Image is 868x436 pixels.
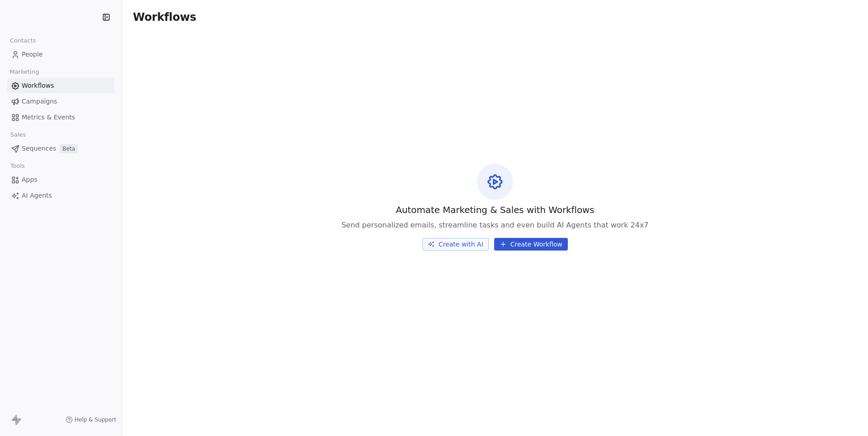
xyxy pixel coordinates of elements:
span: Automate Marketing & Sales with Workflows [396,204,594,216]
a: Help & Support [66,416,116,423]
a: Metrics & Events [7,110,114,125]
span: Campaigns [22,97,57,106]
button: Create Workflow [494,238,568,251]
span: Beta [60,144,78,153]
a: Apps [7,172,114,187]
span: Workflows [22,81,54,90]
span: Contacts [6,34,40,47]
span: Help & Support [75,416,116,423]
span: People [22,50,43,59]
a: SequencesBeta [7,141,114,156]
span: AI Agents [22,191,52,200]
span: Apps [22,175,38,185]
a: AI Agents [7,188,114,203]
span: Sequences [22,144,56,153]
span: Workflows [133,11,196,24]
button: Create with AI [422,238,489,251]
span: Sales [6,128,30,142]
a: Workflows [7,78,114,93]
a: People [7,47,114,62]
span: Tools [6,159,28,173]
span: Marketing [6,65,43,79]
a: Campaigns [7,94,114,109]
span: Metrics & Events [22,113,75,122]
span: Send personalized emails, streamline tasks and even build AI Agents that work 24x7 [341,220,648,231]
